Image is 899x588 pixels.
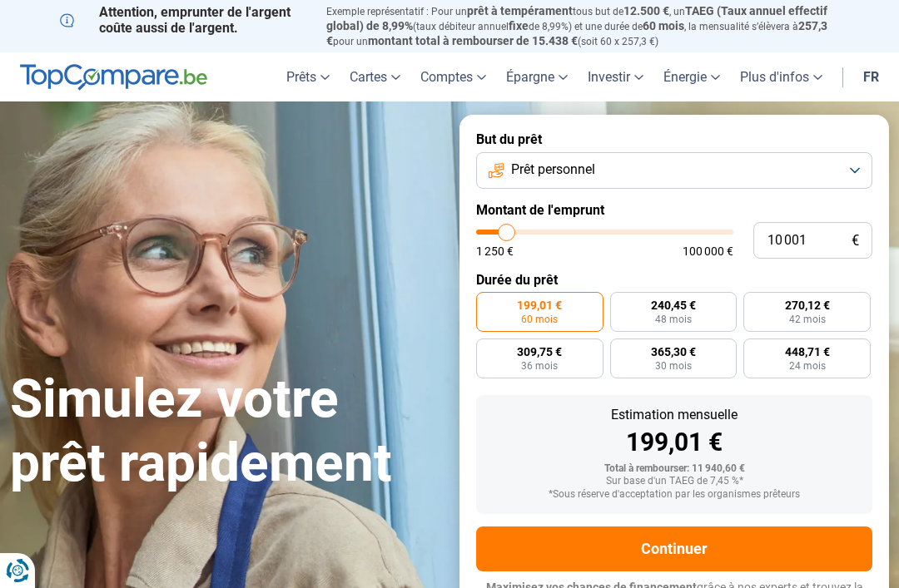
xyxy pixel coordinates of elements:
a: Prêts [276,52,340,101]
a: fr [853,52,889,101]
div: Total à rembourser: 11 940,60 € [489,463,859,475]
div: Estimation mensuelle [489,408,859,422]
a: Énergie [653,52,730,101]
span: prêt à tempérament [467,4,573,17]
span: Prêt personnel [511,161,595,179]
a: Plus d'infos [730,52,832,101]
span: 48 mois [655,314,692,324]
span: 100 000 € [683,245,733,257]
label: Durée du prêt [476,272,872,288]
a: Épargne [496,52,578,101]
span: 365,30 € [651,346,696,358]
a: Investir [578,52,653,101]
span: 12.500 € [623,4,669,17]
span: fixe [509,19,529,32]
span: 30 mois [655,361,692,371]
label: Montant de l'emprunt [476,202,872,218]
div: *Sous réserve d'acceptation par les organismes prêteurs [489,489,859,501]
span: 270,12 € [785,299,830,311]
span: 240,45 € [651,299,696,311]
span: 448,71 € [785,346,830,358]
img: TopCompare [20,64,207,91]
span: € [852,234,859,248]
p: Exemple représentatif : Pour un tous but de , un (taux débiteur annuel de 8,99%) et une durée de ... [326,4,839,48]
a: Comptes [410,52,496,101]
span: 199,01 € [517,299,562,311]
label: But du prêt [476,131,872,147]
h1: Simulez votre prêt rapidement [10,368,440,496]
span: 60 mois [643,19,684,32]
button: Prêt personnel [476,152,872,189]
a: Cartes [340,52,410,101]
span: 60 mois [521,314,558,324]
span: TAEG (Taux annuel effectif global) de 8,99% [326,4,827,32]
div: 199,01 € [489,430,859,455]
button: Continuer [476,526,872,571]
span: 257,3 € [326,19,827,47]
p: Attention, emprunter de l'argent coûte aussi de l'argent. [60,4,306,36]
span: 24 mois [789,361,826,371]
span: 36 mois [521,361,558,371]
div: Sur base d'un TAEG de 7,45 %* [489,476,859,487]
span: 1 250 € [476,245,514,257]
span: montant total à rembourser de 15.438 € [368,34,578,47]
span: 42 mois [789,314,826,324]
span: 309,75 € [517,346,562,358]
